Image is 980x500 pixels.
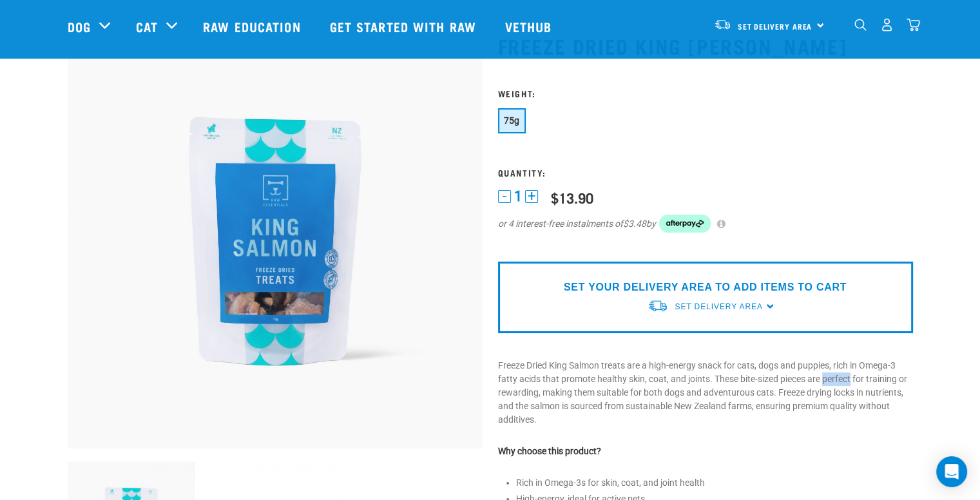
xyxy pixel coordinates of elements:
img: user.png [880,18,894,32]
a: Cat [136,17,158,36]
a: Dog [68,17,91,36]
div: Open Intercom Messenger [936,456,967,487]
img: home-icon@2x.png [907,18,920,32]
h3: Quantity: [498,168,913,177]
span: Set Delivery Area [675,302,762,311]
img: RE Product Shoot 2023 Nov8584 [68,34,483,448]
img: home-icon-1@2x.png [854,19,867,31]
p: Freeze Dried King Salmon treats are a high-energy snack for cats, dogs and puppies, rich in Omega... [498,359,913,427]
img: Afterpay [659,215,711,233]
h3: Weight: [498,88,913,98]
button: 75g [498,108,526,133]
a: Get started with Raw [317,1,492,52]
span: 75g [504,115,520,126]
span: $3.48 [623,217,646,231]
span: 1 [514,189,522,203]
a: Raw Education [190,1,316,52]
li: Rich in Omega-3s for skin, coat, and joint health [516,476,913,490]
button: - [498,190,511,203]
span: Set Delivery Area [738,24,812,28]
a: Vethub [492,1,568,52]
p: SET YOUR DELIVERY AREA TO ADD ITEMS TO CART [564,280,847,295]
div: $13.90 [551,189,593,206]
img: van-moving.png [714,19,731,30]
button: + [525,190,538,203]
div: or 4 interest-free instalments of by [498,215,913,233]
strong: Why choose this product? [498,446,601,456]
img: van-moving.png [648,299,668,312]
